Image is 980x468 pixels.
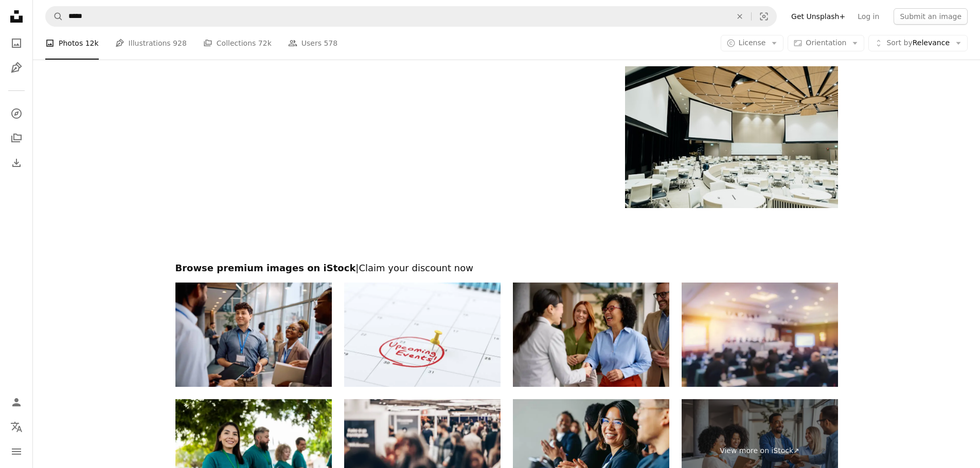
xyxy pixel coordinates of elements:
img: Defocused Image Of Business People At Seminar [682,283,838,387]
h2: Browse premium images on iStock [175,262,838,274]
a: Get Unsplash+ [785,8,851,25]
button: Menu [6,441,27,462]
a: Users 578 [288,27,337,60]
form: Find visuals sitewide [45,6,777,27]
a: Explore [6,103,27,124]
img: photo of empty room with projector screen [625,66,838,208]
span: 928 [173,38,187,49]
span: Relevance [886,38,950,48]
a: Collections [6,128,27,148]
button: Submit an image [894,8,968,25]
a: Download History [6,153,27,173]
span: License [739,39,766,47]
a: Photos [6,33,27,53]
button: Orientation [788,35,864,51]
a: photo of empty room with projector screen [625,133,838,142]
span: 578 [324,38,337,49]
a: Collections 72k [203,27,272,60]
span: | Claim your discount now [355,263,473,273]
span: Sort by [886,39,912,47]
button: Search Unsplash [46,7,63,26]
button: Sort byRelevance [868,35,968,51]
img: Upcoming Event Reminder [344,283,501,387]
a: Home — Unsplash [6,6,27,29]
a: Log in / Sign up [6,392,27,413]
a: Illustrations 928 [115,27,187,60]
img: Happy businessman talking to his colleagues in hallway of a convention center. [175,283,332,387]
button: Clear [728,7,751,26]
button: License [721,35,784,51]
a: Log in [851,8,885,25]
button: Language [6,417,27,437]
img: Diverse Business Colleagues Shaking Hands in a Modern Office [513,283,669,387]
span: Orientation [806,39,846,47]
a: Illustrations [6,58,27,78]
button: Visual search [752,7,776,26]
span: 72k [258,38,272,49]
